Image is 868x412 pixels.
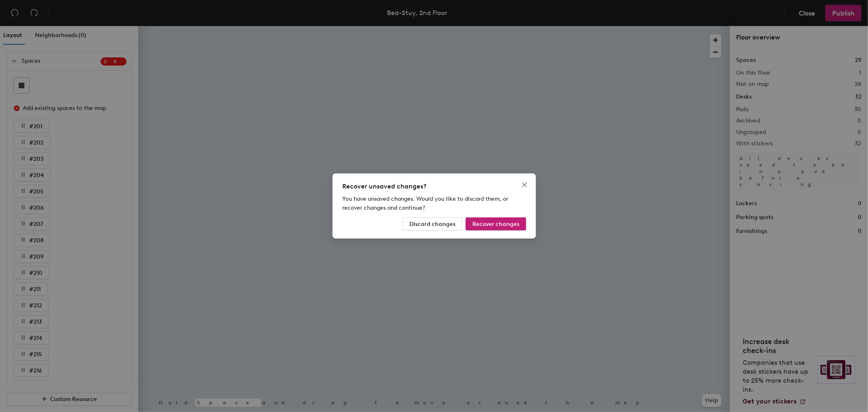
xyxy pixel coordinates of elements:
span: Recover changes [472,221,519,228]
span: close [521,182,528,188]
div: Recover unsaved changes? [342,182,526,191]
button: Close [518,178,531,191]
span: Discard changes [409,221,455,228]
button: Discard changes [402,217,462,230]
span: You have unsaved changes. Would you like to discard them, or recover changes and continue? [342,195,508,211]
span: Close [518,182,531,188]
button: Recover changes [466,217,526,230]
